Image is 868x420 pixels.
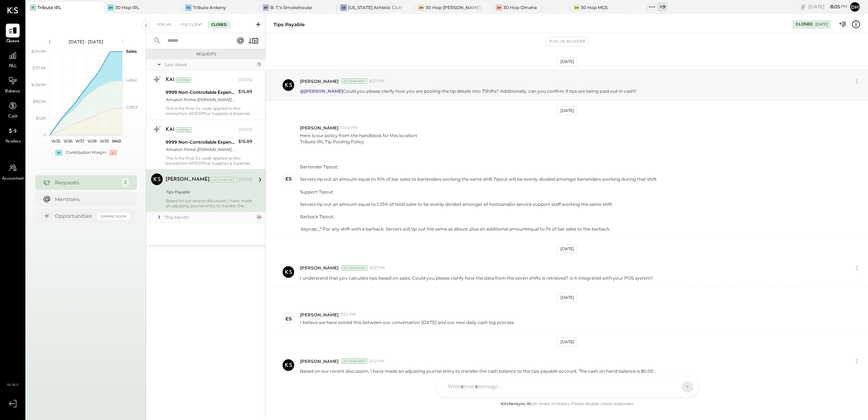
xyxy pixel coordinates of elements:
[270,4,312,11] div: B. T.'s Smokehouse
[32,65,46,71] text: $171.9K
[121,178,130,187] div: 3
[285,315,292,322] div: ES
[808,3,847,10] div: [DATE]
[166,146,236,153] div: Amazon Prime [DOMAIN_NAME] WA XXXX1001
[185,4,192,11] div: TA
[239,177,252,183] div: [DATE]
[33,99,46,104] text: $85.9K
[300,312,338,318] span: [PERSON_NAME]
[300,368,654,374] p: Based on our recent discussion, I have made an adjusting journal entry to transfer the cash balan...
[88,139,97,144] text: W38
[177,21,206,28] div: For Client
[238,88,252,95] div: $15.89
[211,177,237,182] div: Accountant
[340,4,347,11] div: IA
[166,89,236,96] div: 9999 Non-Controllable Expenses:Other Income and Expenses:To Be Classified P&L
[369,265,385,271] span: 4:02 PM
[573,4,580,11] div: 3H
[166,106,252,116] div: This is the final GL code applied to this transaction: 6575:Office Supplies & Expenses (sub-accou...
[546,37,588,46] button: Flag as Blocker
[55,212,93,220] div: Opportunities
[166,96,236,103] div: Amazon Prime [DOMAIN_NAME] WA XXXX1001
[193,4,226,11] div: Tribute Ankeny
[31,82,46,87] text: $128.9K
[239,77,252,83] div: [DATE]
[557,57,577,66] div: [DATE]
[285,175,292,182] div: ES
[55,150,62,156] div: +
[300,88,636,94] p: Could you please clarify how you are pooling the tip details into 7Shifts? Additionally, can you ...
[0,124,25,145] a: Vendors
[166,198,252,208] div: Based on our recent discussion, I have made an adjusting journal entry to transfer the cash balan...
[110,150,117,156] div: -
[2,176,24,182] span: Accountant
[44,132,46,137] text: 0
[300,319,515,325] p: I believe we have solved this between our conversation [DATE] and our new daily cash log process.
[341,265,367,271] div: Accountant
[176,77,191,83] div: System
[76,139,84,144] text: W37
[300,265,338,271] span: [PERSON_NAME]
[849,1,861,13] button: Dh
[0,74,25,95] a: Balance
[37,4,61,11] div: Tribute IRL
[55,179,117,186] div: Requests
[0,99,25,120] a: Cash
[239,127,252,133] div: [DATE]
[341,359,367,364] div: Accountant
[165,61,254,68] div: Last Week
[0,161,25,182] a: Accountant
[496,4,502,11] div: 3H
[341,79,367,84] div: Accountant
[300,125,338,131] span: [PERSON_NAME]
[369,359,385,364] span: 3:02 PM
[150,52,262,57] div: Requests
[557,106,577,115] div: [DATE]
[815,22,828,27] div: [DATE]
[176,127,191,132] div: System
[166,188,250,196] div: Tips Payable
[166,126,174,133] div: KAI
[657,2,668,11] div: + 9
[340,312,356,317] span: 9:53 PM
[300,139,658,232] div: Tribute IRL Tip Pooling Policy Bartender Tipout: Servers tip out an amount equal to 10% of bar sa...
[153,21,175,28] div: For Me
[126,49,137,54] text: Sales
[263,4,269,11] div: BT
[9,63,17,70] span: P&L
[66,150,106,156] div: Contribution Margin
[503,4,537,11] div: 30 Hop Omaha
[166,139,236,146] div: 9999 Non-Controllable Expenses:Other Income and Expenses:To Be Classified P&L
[97,213,130,220] div: Coming Soon
[557,293,577,302] div: [DATE]
[30,4,36,11] div: TI
[300,88,343,94] strong: @[PERSON_NAME]
[126,105,138,110] text: COGS
[581,4,608,11] div: 30 Hop MGS
[418,4,425,11] div: 3H
[166,176,210,183] div: [PERSON_NAME]
[115,4,139,11] div: 30 Hop IRL
[31,49,46,54] text: $214.9K
[300,132,658,232] p: Here is our policy from the handbook for this location:
[126,77,137,83] text: Labor
[111,139,121,144] text: W40
[557,244,577,253] div: [DATE]
[273,21,305,28] div: Tips Payable
[166,156,252,166] div: This is the final GL code applied to this transaction: 6575:Office Supplies & Expenses (sub-accou...
[300,275,653,281] p: I understand that you calculate tips based on sales. Could you please clarify how the data from t...
[108,4,114,11] div: 3H
[799,3,807,11] div: copy link
[256,61,262,67] div: 3
[55,196,126,203] div: Mentions
[369,79,385,84] span: 8:27 PM
[100,139,109,144] text: W39
[36,116,46,121] text: $43K
[165,214,254,220] div: This Month
[796,21,813,27] div: Closed
[5,88,20,95] span: Balance
[0,24,25,45] a: Queue
[300,358,338,364] span: [PERSON_NAME]
[51,139,60,144] text: W35
[348,4,402,11] div: [US_STATE] Athletic Club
